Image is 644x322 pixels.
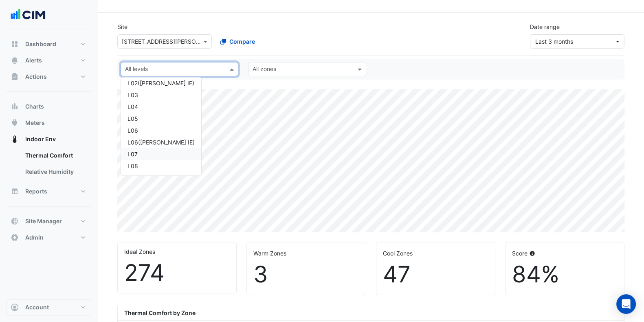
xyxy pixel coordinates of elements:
[253,249,359,258] div: Warm Zones
[124,247,230,256] div: Ideal Zones
[251,64,276,75] div: All zones
[25,102,44,111] span: Charts
[127,114,195,123] div: L05
[7,52,91,69] button: Alerts
[124,64,148,75] div: All levels
[512,249,618,258] div: Score
[229,37,255,46] span: Compare
[253,261,359,288] div: 3
[7,36,91,52] button: Dashboard
[25,187,47,195] span: Reports
[512,261,618,288] div: 84%
[124,309,196,316] b: Thermal Comfort by Zone
[25,233,44,242] span: Admin
[25,135,56,143] span: Indoor Env
[19,147,91,164] a: Thermal Comfort
[25,40,56,48] span: Dashboard
[25,73,47,81] span: Actions
[383,249,488,258] div: Cool Zones
[7,183,91,200] button: Reports
[7,299,91,315] button: Account
[11,119,19,127] app-icon: Meters
[7,115,91,131] button: Meters
[121,77,202,176] ng-dropdown-panel: Options list
[530,34,624,49] button: Last 3 months
[127,102,195,111] div: L04
[11,56,19,64] app-icon: Alerts
[127,91,195,99] div: L03
[11,233,19,242] app-icon: Admin
[7,69,91,85] button: Actions
[11,40,19,48] app-icon: Dashboard
[117,22,127,31] label: Site
[7,131,91,147] button: Indoor Env
[215,34,260,49] button: Compare
[11,102,19,111] app-icon: Charts
[127,126,195,135] div: L06
[25,119,45,127] span: Meters
[7,229,91,246] button: Admin
[25,217,62,225] span: Site Manager
[616,294,636,314] div: Open Intercom Messenger
[7,98,91,115] button: Charts
[25,56,42,64] span: Alerts
[383,261,488,288] div: 47
[10,7,46,23] img: Company Logo
[127,162,195,170] div: L08
[530,22,560,31] label: Date range
[127,173,195,182] div: L09
[127,79,195,87] div: L02([PERSON_NAME] IE)
[11,187,19,195] app-icon: Reports
[11,73,19,81] app-icon: Actions
[127,150,195,158] div: L07
[535,38,573,45] span: 01 Jun 25 - 31 Aug 25
[11,135,19,143] app-icon: Indoor Env
[7,147,91,183] div: Indoor Env
[19,164,91,180] a: Relative Humidity
[7,213,91,229] button: Site Manager
[124,259,230,286] div: 274
[25,303,49,311] span: Account
[127,138,195,147] div: L06([PERSON_NAME] IE)
[11,217,19,225] app-icon: Site Manager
